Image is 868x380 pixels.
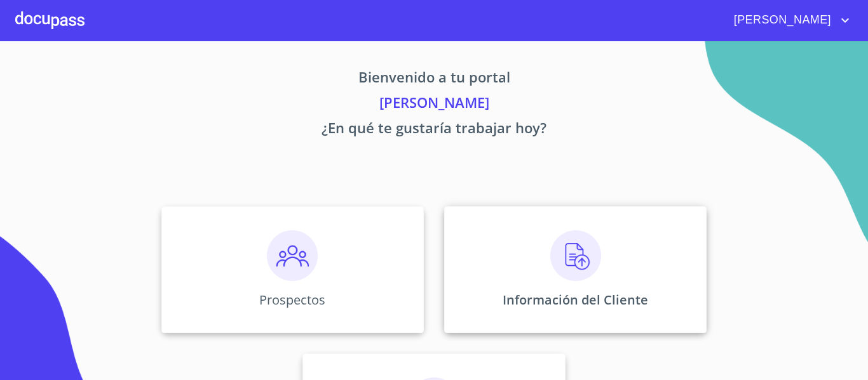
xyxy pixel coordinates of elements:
p: ¿En qué te gustaría trabajar hoy? [43,117,825,143]
p: Bienvenido a tu portal [43,67,825,92]
p: [PERSON_NAME] [43,92,825,117]
p: Prospectos [259,291,325,308]
p: Información del Cliente [503,291,648,308]
img: carga.png [550,230,601,281]
span: [PERSON_NAME] [724,10,837,30]
button: account of current user [724,10,853,30]
img: prospectos.png [267,230,318,281]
